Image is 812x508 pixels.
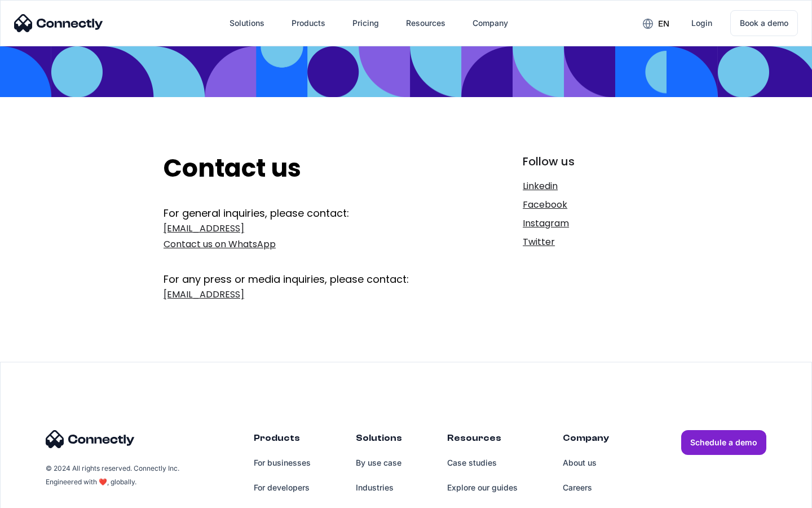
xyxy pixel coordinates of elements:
a: Careers [563,475,609,500]
div: © 2024 All rights reserved. Connectly Inc. Engineered with ❤️, globally. [46,462,181,489]
div: Pricing [352,15,379,31]
a: [EMAIL_ADDRESS]Contact us on WhatsApp [164,221,449,252]
a: Case studies [447,450,518,475]
a: [EMAIL_ADDRESS] [164,287,449,303]
div: Products [254,430,311,450]
aside: Language selected: English [11,488,68,504]
a: Book a demo [730,10,798,36]
div: Products [292,15,325,31]
div: en [658,16,669,32]
a: Facebook [523,197,648,213]
a: Instagram [523,216,648,231]
a: Linkedin [523,178,648,194]
div: Resources [447,430,518,450]
a: Industries [356,475,402,500]
a: Twitter [523,234,648,250]
div: Company [473,15,508,31]
a: Schedule a demo [681,430,766,455]
img: Connectly Logo [14,14,103,32]
div: For any press or media inquiries, please contact: [164,255,449,287]
div: Login [691,15,712,31]
a: For developers [254,475,311,500]
div: For general inquiries, please contact: [164,206,449,221]
div: Resources [406,15,445,31]
div: Company [563,430,609,450]
img: Connectly Logo [46,430,135,448]
a: About us [563,450,609,475]
ul: Language list [23,488,68,504]
a: Pricing [343,10,388,37]
a: Explore our guides [447,475,518,500]
a: By use case [356,450,402,475]
a: For businesses [254,450,311,475]
h2: Contact us [164,154,449,183]
div: Follow us [523,154,648,169]
div: Solutions [230,15,264,31]
a: Login [682,10,721,37]
div: Solutions [356,430,402,450]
